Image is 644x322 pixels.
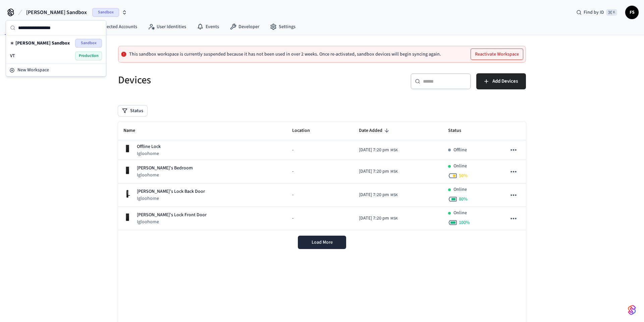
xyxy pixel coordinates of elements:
[7,65,105,76] button: New Workspace
[123,145,131,153] img: igloohome_deadbolt_2s
[359,215,398,222] div: Europe/Moscow
[359,168,389,175] span: [DATE] 7:20 pm
[584,9,604,16] span: Find by ID
[359,168,398,175] div: Europe/Moscow
[359,147,398,154] div: Europe/Moscow
[137,195,205,202] p: Igloohome
[312,239,333,246] span: Load More
[390,147,398,153] span: MSK
[129,52,441,57] p: This sandbox workspace is currently suspended because it has not been used in over 2 weeks. Once ...
[123,126,144,136] span: Name
[292,147,293,154] span: -
[459,172,468,179] span: 50 %
[123,190,131,198] img: igloohome_mortise_2
[137,212,207,219] p: [PERSON_NAME]'s Lock Front Door
[471,49,523,60] button: Reactivate Workspace
[26,8,87,16] span: [PERSON_NAME] Sandbox
[137,165,193,172] p: [PERSON_NAME]'s Bedroom
[492,77,518,86] span: Add Devices
[75,52,102,60] span: Production
[390,169,398,175] span: MSK
[292,168,293,175] span: -
[453,163,467,170] p: Online
[390,216,398,222] span: MSK
[118,73,318,87] h5: Devices
[1,21,36,33] a: Devices
[15,40,70,47] span: [PERSON_NAME] Sandbox
[123,213,131,221] img: igloohome_deadbolt_2s
[453,186,467,193] p: Online
[453,147,467,154] p: Offline
[192,21,224,33] a: Events
[626,6,638,18] span: FS
[298,236,346,249] button: Load More
[359,191,398,198] div: Europe/Moscow
[92,8,119,17] span: Sandbox
[10,53,15,59] span: VT
[476,73,526,89] button: Add Devices
[118,122,526,230] table: sticky table
[459,219,470,226] span: 100 %
[625,6,639,19] button: FS
[137,172,193,178] p: Igloohome
[359,126,391,136] span: Date Added
[123,166,131,174] img: igloohome_deadbolt_2e
[459,196,468,203] span: 80 %
[82,21,143,33] a: Connected Accounts
[571,6,623,18] div: Find by ID⌘ K
[75,39,102,48] span: Sandbox
[118,105,147,116] button: Status
[453,210,467,217] p: Online
[359,147,389,154] span: [DATE] 7:20 pm
[359,191,389,198] span: [DATE] 7:20 pm
[390,192,398,198] span: MSK
[292,126,319,136] span: Location
[143,21,192,33] a: User Identities
[137,143,161,150] p: Offline Lock
[448,126,470,136] span: Status
[628,305,636,315] img: SeamLogoGradient.69752ec5.svg
[137,219,207,225] p: Igloohome
[137,150,161,157] p: Igloohome
[265,21,301,33] a: Settings
[292,215,293,222] span: -
[137,188,205,195] p: [PERSON_NAME]'s Lock Back Door
[224,21,265,33] a: Developer
[359,215,389,222] span: [DATE] 7:20 pm
[17,67,49,74] span: New Workspace
[6,35,106,64] div: Suggestions
[292,191,293,198] span: -
[606,9,617,16] span: ⌘ K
